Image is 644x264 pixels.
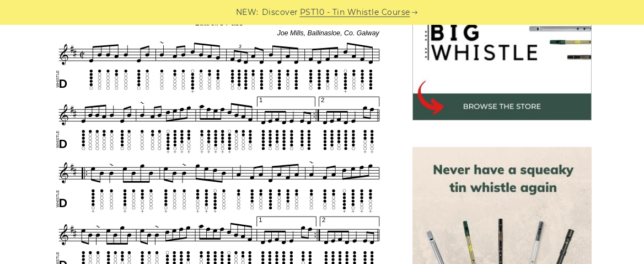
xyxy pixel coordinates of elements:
[262,6,298,19] span: Discover
[236,6,259,19] span: NEW:
[300,6,410,19] a: PST10 - Tin Whistle Course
